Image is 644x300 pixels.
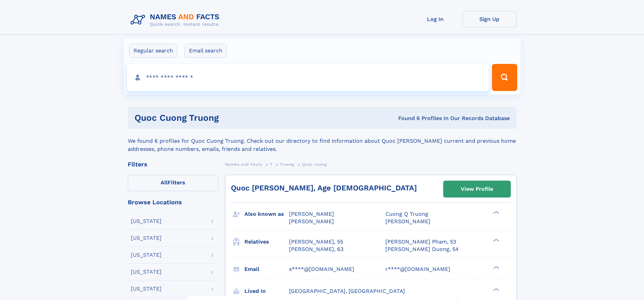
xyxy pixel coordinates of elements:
a: Sign Up [462,11,517,27]
button: Search Button [492,64,517,91]
a: Names and Facts [225,160,262,168]
label: Email search [185,44,227,58]
a: Quoc [PERSON_NAME], Age [DEMOGRAPHIC_DATA] [231,184,417,192]
a: [PERSON_NAME] Pham, 53 [385,238,456,246]
a: [PERSON_NAME], 55 [289,238,343,246]
input: search input [127,64,489,91]
span: Quoc cuong [302,162,327,167]
label: Regular search [129,44,177,58]
h3: Email [244,263,289,275]
span: [PERSON_NAME] [289,211,334,217]
div: [US_STATE] [131,252,162,258]
img: Logo Names and Facts [128,11,225,29]
span: [PERSON_NAME] [385,218,430,225]
a: Log In [408,11,462,27]
a: T [270,160,272,168]
div: Found 6 Profiles In Our Records Database [308,115,510,122]
span: Cuong Q Truong [385,211,428,217]
div: Browse Locations [128,199,218,205]
div: [US_STATE] [131,286,162,292]
div: [US_STATE] [131,218,162,224]
h1: quoc cuong truong [135,114,309,122]
div: ❯ [492,265,500,270]
div: ❯ [492,238,500,242]
span: Truong [280,162,294,167]
span: [GEOGRAPHIC_DATA], [GEOGRAPHIC_DATA] [289,288,405,294]
a: Truong [280,160,294,168]
a: View Profile [444,181,510,197]
span: All [161,179,168,186]
span: T [270,162,272,167]
div: [US_STATE] [131,235,162,241]
label: Filters [128,175,218,191]
span: [PERSON_NAME] [289,218,334,225]
h3: Lived in [244,285,289,297]
h3: Relatives [244,236,289,248]
a: [PERSON_NAME], 63 [289,246,343,253]
div: Filters [128,161,218,167]
h3: Also known as [244,208,289,220]
div: We found 6 profiles for Quoc Cuong Truong. Check out our directory to find information about Quoc... [128,129,517,153]
div: ❯ [492,210,500,215]
a: [PERSON_NAME] Duong, 54 [385,246,459,253]
div: ❯ [492,287,500,292]
div: View Profile [461,181,493,197]
div: [US_STATE] [131,269,162,275]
